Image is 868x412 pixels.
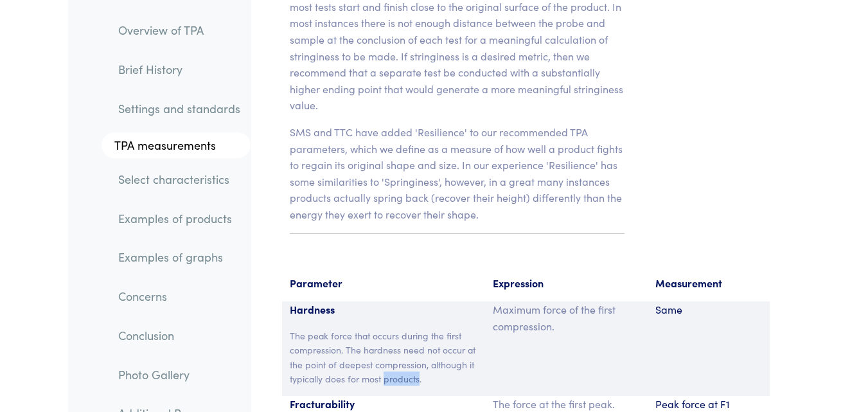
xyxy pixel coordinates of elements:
[108,15,251,45] a: Overview of TPA
[108,282,251,311] a: Concerns
[108,93,251,123] a: Settings and standards
[493,301,640,334] p: Maximum force of the first compression.
[290,124,624,223] p: SMS and TTC have added 'Resilience' to our recommended TPA parameters, which we define as a measu...
[493,275,640,292] p: Expression
[108,165,251,194] a: Select characteristics
[108,204,251,233] a: Examples of products
[108,242,251,272] a: Examples of graphs
[655,275,762,292] p: Measurement
[290,275,477,292] p: Parameter
[655,301,762,318] p: Same
[102,132,251,158] a: TPA measurements
[108,55,251,84] a: Brief History
[108,321,251,350] a: Conclusion
[108,359,251,389] a: Photo Gallery
[290,328,477,386] p: The peak force that occurs during the first compression. The hardness need not occur at the point...
[290,301,477,318] p: Hardness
